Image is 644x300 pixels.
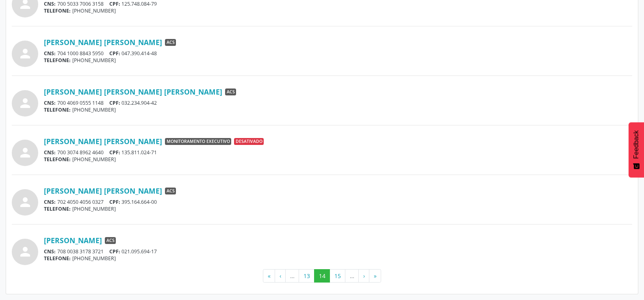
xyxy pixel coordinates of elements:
a: [PERSON_NAME] [PERSON_NAME] [44,186,162,195]
a: [PERSON_NAME] [PERSON_NAME] [PERSON_NAME] [44,87,222,96]
span: TELEFONE: [44,7,71,14]
a: [PERSON_NAME] [PERSON_NAME] [44,38,162,47]
span: Monitoramento Executivo [165,138,231,145]
div: [PHONE_NUMBER] [44,255,632,262]
span: CPF: [109,50,120,57]
a: [PERSON_NAME] [44,236,102,245]
span: Feedback [633,130,640,159]
ul: Pagination [12,269,632,283]
div: [PHONE_NUMBER] [44,205,632,212]
div: 702 4050 4056 0327 395.164.664-00 [44,199,632,205]
span: CPF: [109,99,120,106]
span: CNS: [44,199,56,205]
button: Go to page 15 [330,269,345,283]
span: CNS: [44,0,56,7]
span: CNS: [44,99,56,106]
i: person [18,244,33,259]
span: ACS [105,237,116,244]
span: Desativado [234,138,264,145]
div: 700 3074 8962 4640 135.811.024-71 [44,149,632,156]
span: ACS [165,188,176,195]
span: CPF: [109,0,120,7]
div: 700 4069 0555 1148 032.234.904-42 [44,99,632,106]
span: TELEFONE: [44,106,71,113]
span: CPF: [109,199,120,205]
span: TELEFONE: [44,57,71,64]
i: person [18,145,33,160]
i: person [18,96,33,110]
i: person [18,195,33,209]
button: Go to first page [263,269,275,283]
div: [PHONE_NUMBER] [44,106,632,113]
div: [PHONE_NUMBER] [44,7,632,14]
button: Go to page 14 [314,269,330,283]
span: TELEFONE: [44,255,71,262]
button: Go to previous page [275,269,286,283]
span: CNS: [44,149,56,156]
button: Go to last page [369,269,381,283]
span: CNS: [44,248,56,255]
button: Go to next page [358,269,369,283]
div: 704 1000 8843 5950 047.390.414-48 [44,50,632,57]
a: [PERSON_NAME] [PERSON_NAME] [44,137,162,146]
button: Feedback - Mostrar pesquisa [629,122,644,177]
span: CNS: [44,50,56,57]
div: 708 0038 3178 3721 021.095.694-17 [44,248,632,255]
div: [PHONE_NUMBER] [44,156,632,163]
div: [PHONE_NUMBER] [44,57,632,64]
span: CPF: [109,248,120,255]
i: person [18,46,33,61]
span: CPF: [109,149,120,156]
div: 700 5033 7006 3158 125.748.084-79 [44,0,632,7]
button: Go to page 13 [299,269,314,283]
span: TELEFONE: [44,156,71,163]
span: ACS [165,39,176,46]
span: ACS [225,88,236,96]
span: TELEFONE: [44,205,71,212]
